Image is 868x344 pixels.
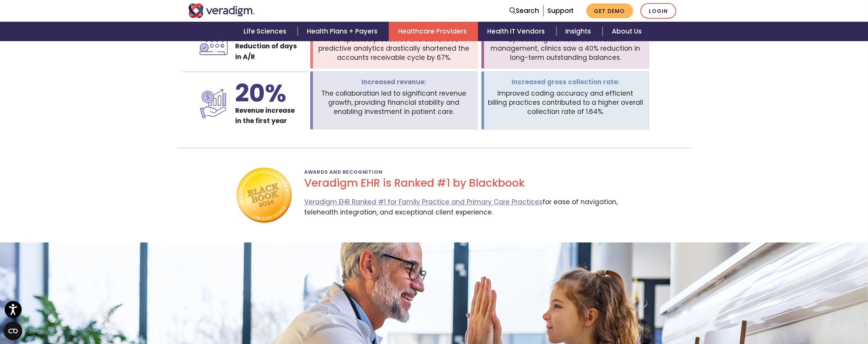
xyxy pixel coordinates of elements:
a: Get Demo [586,3,633,18]
a: Health Plans + Payers [298,22,389,41]
span: Reduction of days in A/R [235,42,297,61]
span: Awards and Recognition [304,166,383,179]
span: By reducing inefficiencies in claim management, clinics saw a 40% reduction in long-term outstand... [491,35,640,62]
span: Revenue increase in the first year [235,106,295,126]
h2: Veradigm EHR is Ranked #1 by Blackbook [304,177,633,190]
span: The collaboration led to significant revenue growth, providing financial stability and enabling i... [321,89,466,117]
a: Login [640,3,676,19]
img: icon-revenue-increase.svg [199,82,229,126]
button: Open CMP widget [4,322,22,340]
span: 20% [235,77,286,110]
span: Increased revenue: [316,78,472,87]
a: Life Sciences [234,22,298,41]
a: Search [510,6,539,16]
img: Veradigm logo [188,3,255,18]
a: Insights [557,22,603,41]
span: The updated processes and advanced predictive analytics drastically shortened the accounts receiv... [318,35,469,62]
iframe: Drift Chat Widget [722,289,859,335]
img: icon-reduction-days-AR.svg [199,17,229,65]
a: About Us [603,22,651,41]
span: Improved coding accuracy and efficient billing practices contributed to a higher overall collecti... [488,89,643,117]
a: Healthcare Providers [389,22,478,41]
span: for ease of navigation, telehealth integration, and exceptional client experience. [304,196,633,224]
a: Health IT Vendors [478,22,556,41]
span: Increased gross collection rate: [488,78,643,87]
a: Veradigm EHR Ranked #1 for Family Practice and Primary Care Practices [304,198,542,207]
a: Support [547,6,574,15]
img: blackbook-ranking-2024.png [235,167,292,224]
